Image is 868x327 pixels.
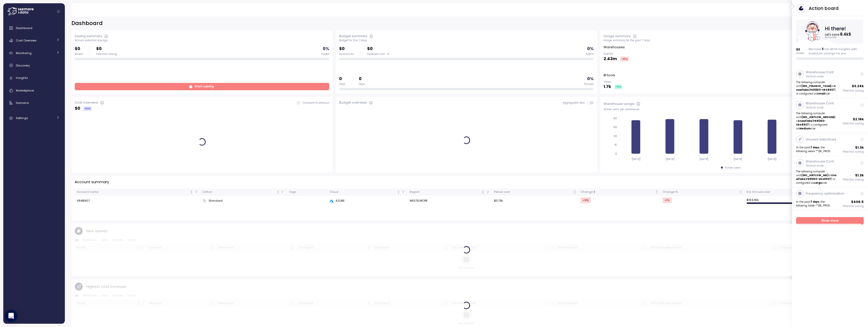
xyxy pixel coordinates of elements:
th: EditionNot sorted [201,189,287,196]
tspan: [DATE] [632,157,640,161]
div: Not sorted [481,190,485,194]
div: +11 % [614,84,622,89]
p: Warehouse Conf. [806,101,834,106]
div: AZURE [330,199,405,203]
div: Days [339,82,345,86]
span: Start saving [195,83,214,90]
div: Period cost [494,190,572,194]
p: $ 2.16k [853,117,864,122]
strong: FR91360-VR48907 [796,119,826,126]
span: Discovery [16,63,30,67]
p: Potential saving [843,89,864,92]
td: $ 194.45k [745,196,858,206]
div: Tags [289,190,325,194]
a: Discovery [5,60,63,71]
th: Change $Not sorted [579,189,661,196]
div: Change $ [581,190,654,194]
p: Warehouse Conf. [806,70,834,75]
strong: 7 days [811,200,820,203]
tspan: [DATE] [666,157,674,161]
div: Potential saving [96,52,117,56]
a: Monitoring [5,48,63,58]
p: $ 406.5 [851,199,864,204]
div: We have low effort insights with maximum savings for you [808,47,864,55]
tspan: [DATE] [734,157,743,161]
p: Frequency optimization [806,191,844,196]
tspan: 60 [613,117,617,120]
div: Account name [77,190,189,194]
p: 2.43m [604,56,617,62]
td: $3.73k [492,196,579,206]
tspan: 45 [613,126,617,129]
p: $ 0 [796,48,804,52]
tspan: [DATE] [768,157,777,161]
div: Active users [725,166,741,170]
p: 0 % [323,45,329,52]
p: 0 % [587,76,594,82]
div: Cloud [330,190,396,194]
div: Cost overview [75,100,98,105]
a: Settings [5,113,63,123]
div: -10 % [620,57,629,61]
div: Saving summary [75,34,102,39]
strong: 7 days [811,146,820,149]
a: Frequency optimizationIn the past7 days, the following table **(BI_PROD$406.5Potential saving [792,188,868,211]
span: Monitoring [16,51,32,55]
a: Warehouse Conf.Vertical scaleThe following compute unit(WH_AIRFLOW_MEDIUM)inSnowflake(FR91360-VR4... [792,98,868,133]
a: Show more [796,217,864,224]
p: Compare to previous [303,101,329,105]
p: Vertical scale [806,106,834,109]
p: $ 1.3k [855,173,864,178]
td: VR48907 [75,196,201,206]
tspan: 30 [614,134,617,138]
a: Marketplace [5,85,63,96]
tspan: 8.4k $ [840,32,852,37]
p: Potential saving [843,178,864,181]
div: Annual potential savings [75,39,329,42]
strong: FR91360-VR48907 [810,88,835,91]
div: Budget summary [339,34,367,39]
p: $ 0 [75,105,80,112]
p: $0 [96,45,117,52]
p: $ 1.3k [855,145,864,150]
button: Collapse navigation [55,10,62,13]
div: Usage summary for the past 7 days [604,39,858,42]
p: Queries [604,52,629,56]
p: $0 [367,45,390,52]
strong: (WH_FINANCE_TEAM) [802,84,832,88]
div: Not sorted [397,190,400,194]
p: Warehouse Conf. [806,159,834,164]
strong: (WH_AIRFLOW_MD) [802,174,829,177]
tspan: 0 [615,152,617,155]
a: Start saving [75,83,329,90]
div: +51 $ [581,197,591,203]
div: Spent [586,52,594,56]
p: Potential saving [843,122,864,125]
div: Days [359,82,365,86]
strong: Small [817,92,825,95]
div: NEW [84,106,92,111]
th: CloudNot sorted [328,189,408,196]
p: 0 [359,76,365,82]
p: $0 [75,45,83,52]
p: Vertical scale [806,164,834,168]
p: BI tools [604,73,615,78]
p: Vertical scale [806,75,834,78]
tspan: [DATE] [700,157,709,161]
strong: Snowflake [796,174,837,181]
p: Potential saving [843,204,864,208]
th: Est. Annual costNot sorted [745,189,858,196]
strong: (WH_AIRFLOW_MEDIUM) [802,115,835,119]
p: The following compute unit in ( ) is configured as size [796,80,837,96]
strong: Snowflake [796,84,836,91]
span: Marketplace [16,88,34,92]
a: Insights [5,73,63,83]
div: Not sorted [573,190,577,194]
span: Show more [822,217,839,224]
a: Warehouse Conf.Vertical scaleThe following compute unit(WH_AIRFLOW_MD)inSnowflake(FR91360-VR48907... [792,156,868,188]
p: Warehouses [604,45,625,50]
strong: Snowflake [798,119,812,123]
a: Unused data flowsIn the past7 days, the following views **(BI_PROD$1.3kPotential saving [792,133,868,156]
p: $0 [339,45,354,52]
tspan: 15 [614,143,617,147]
